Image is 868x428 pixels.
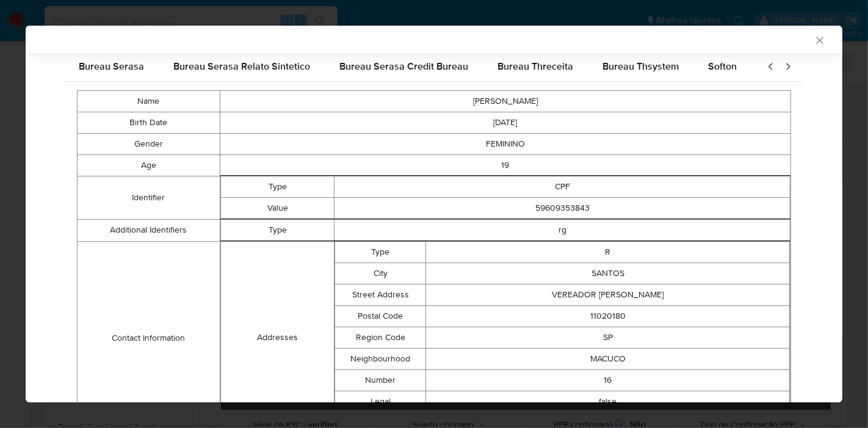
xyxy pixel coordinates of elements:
[335,219,790,241] td: rg
[339,59,468,73] span: Bureau Serasa Credit Bureau
[78,219,220,241] td: Additional Identifiers
[426,391,790,412] td: false
[78,133,220,154] td: Gender
[426,263,790,284] td: SANTOS
[220,154,790,176] td: 19
[497,59,573,73] span: Bureau Threceita
[79,59,144,73] span: Bureau Serasa
[426,284,790,305] td: VEREADOR [PERSON_NAME]
[78,154,220,176] td: Age
[335,327,426,348] td: Region Code
[335,369,426,391] td: Number
[335,241,426,263] td: Type
[426,241,790,263] td: R
[708,59,737,73] span: Softon
[26,26,842,402] div: closure-recommendation-modal
[78,176,220,219] td: Identifier
[335,284,426,305] td: Street Address
[220,219,335,241] td: Type
[78,112,220,133] td: Birth Date
[220,197,335,219] td: Value
[64,52,755,81] div: Detailed external info
[220,133,790,154] td: FEMININO
[426,327,790,348] td: SP
[814,34,825,45] button: Fechar a janela
[602,59,679,73] span: Bureau Thsystem
[335,197,790,219] td: 59609353843
[78,90,220,112] td: Name
[335,348,426,369] td: Neighbourhood
[335,305,426,327] td: Postal Code
[335,391,426,412] td: Legal
[426,369,790,391] td: 16
[220,112,790,133] td: [DATE]
[220,176,335,197] td: Type
[426,305,790,327] td: 11020180
[335,176,790,197] td: CPF
[426,348,790,369] td: MACUCO
[335,263,426,284] td: City
[220,90,790,112] td: [PERSON_NAME]
[173,59,310,73] span: Bureau Serasa Relato Sintetico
